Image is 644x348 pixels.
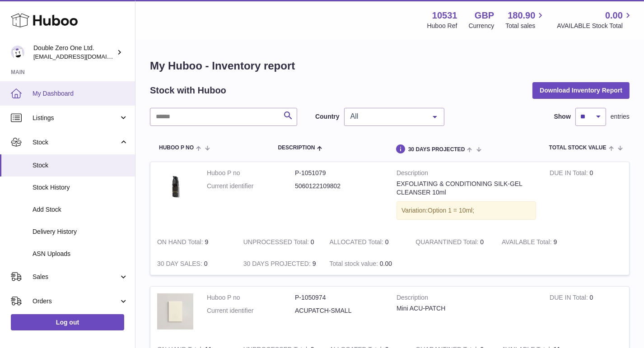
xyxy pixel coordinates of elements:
[33,53,133,60] span: [EMAIL_ADDRESS][DOMAIN_NAME]
[150,253,237,275] td: 0
[295,306,383,315] dd: ACUPATCH-SMALL
[159,145,194,151] span: Huboo P no
[505,22,546,30] span: Total sales
[295,182,383,190] dd: 5060122109802
[408,147,465,153] span: 30 DAYS PROJECTED
[550,169,589,179] strong: DUE IN Total
[295,293,383,302] dd: P-1050974
[278,145,315,151] span: Description
[415,238,480,248] strong: QUARANTINED Total
[207,306,295,315] dt: Current identifier
[611,112,630,121] span: entries
[33,89,128,98] span: My Dashboard
[157,293,193,329] img: product image
[397,304,536,313] div: Mini ACU-PATCH
[243,260,313,269] strong: 30 DAYS PROJECTED
[33,138,119,147] span: Stock
[549,145,607,151] span: Total stock value
[348,112,426,121] span: All
[157,238,205,248] strong: ON HAND Total
[397,180,536,197] div: EXFOLIATING & CONDITIONING SILK-GEL CLEANSER 10ml
[295,169,383,177] dd: P-1051079
[33,297,119,306] span: Orders
[243,238,311,248] strong: UNPROCESSED Total
[33,205,128,214] span: Add Stock
[315,112,340,121] label: Country
[33,161,128,170] span: Stock
[543,162,629,231] td: 0
[33,273,119,281] span: Sales
[532,82,630,98] button: Download Inventory Report
[207,182,295,190] dt: Current identifier
[157,169,193,205] img: product image
[150,84,226,97] h2: Stock with Huboo
[11,46,24,59] img: hello@001skincare.com
[323,231,409,253] td: 0
[428,207,474,214] span: Option 1 = 10ml;
[554,112,571,121] label: Show
[475,9,494,22] strong: GBP
[33,44,115,61] div: Double Zero One Ltd.
[150,231,237,253] td: 9
[397,169,536,180] strong: Description
[427,22,457,30] div: Huboo Ref
[495,231,581,253] td: 9
[480,238,484,246] span: 0
[150,59,630,73] h1: My Huboo - Inventory report
[557,9,633,30] a: 0.00 AVAILABLE Stock Total
[207,293,295,302] dt: Huboo P no
[33,250,128,258] span: ASN Uploads
[502,238,553,248] strong: AVAILABLE Total
[33,227,128,236] span: Delivery History
[397,293,536,304] strong: Description
[543,287,629,339] td: 0
[397,201,536,220] div: Variation:
[207,169,295,177] dt: Huboo P no
[432,9,457,22] strong: 10531
[157,260,204,269] strong: 30 DAY SALES
[237,231,323,253] td: 0
[557,22,633,30] span: AVAILABLE Stock Total
[508,9,535,22] span: 180.90
[605,9,623,22] span: 0.00
[550,294,589,303] strong: DUE IN Total
[380,260,392,267] span: 0.00
[33,183,128,192] span: Stock History
[469,22,495,30] div: Currency
[237,253,323,275] td: 9
[330,260,380,269] strong: Total stock value
[33,114,119,122] span: Listings
[330,238,385,248] strong: ALLOCATED Total
[11,314,124,330] a: Log out
[505,9,546,30] a: 180.90 Total sales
